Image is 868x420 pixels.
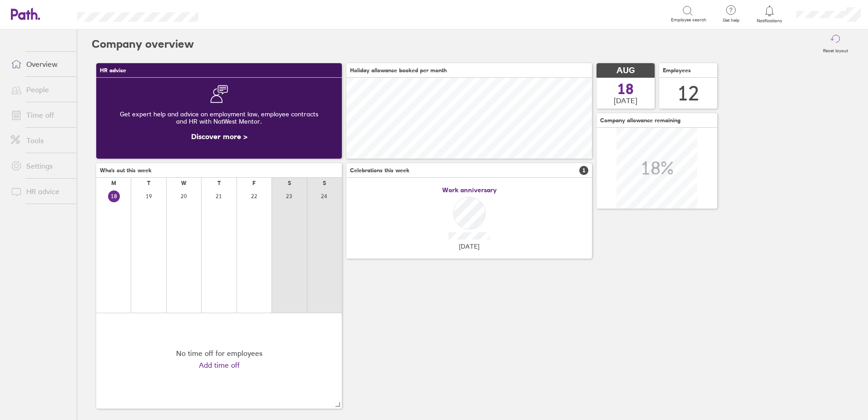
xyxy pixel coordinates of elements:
[716,18,746,23] span: Get help
[100,167,152,174] span: Who's out this week
[223,10,246,18] div: Search
[616,66,635,75] span: AUG
[818,45,853,54] label: Reset layout
[288,180,291,186] div: S
[818,30,853,59] button: Reset layout
[4,182,77,200] a: HR advice
[663,67,691,74] span: Employees
[579,166,588,175] span: 1
[671,17,706,23] span: Employee search
[147,180,150,186] div: T
[4,157,77,175] a: Settings
[4,55,77,73] a: Overview
[4,80,77,99] a: People
[181,180,187,186] div: W
[176,349,262,357] div: No time off for employees
[4,106,77,124] a: Time off
[191,132,247,141] a: Discover more >
[755,18,784,24] span: Notifications
[459,243,479,250] span: [DATE]
[4,131,77,150] a: Tools
[600,117,681,124] span: Company allowance remaining
[104,103,335,132] div: Get expert help and advice on employment law, employee contracts and HR with NatWest Mentor.
[323,180,326,186] div: S
[350,67,447,74] span: Holiday allowance booked per month
[677,82,699,105] div: 12
[199,361,240,369] a: Add time off
[614,96,637,105] span: [DATE]
[350,167,409,174] span: Celebrations this week
[252,180,256,186] div: F
[442,186,497,194] span: Work anniversary
[617,82,634,96] span: 18
[217,180,221,186] div: T
[92,30,194,59] h2: Company overview
[755,5,784,24] a: Notifications
[100,67,126,74] span: HR advice
[111,180,116,186] div: M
